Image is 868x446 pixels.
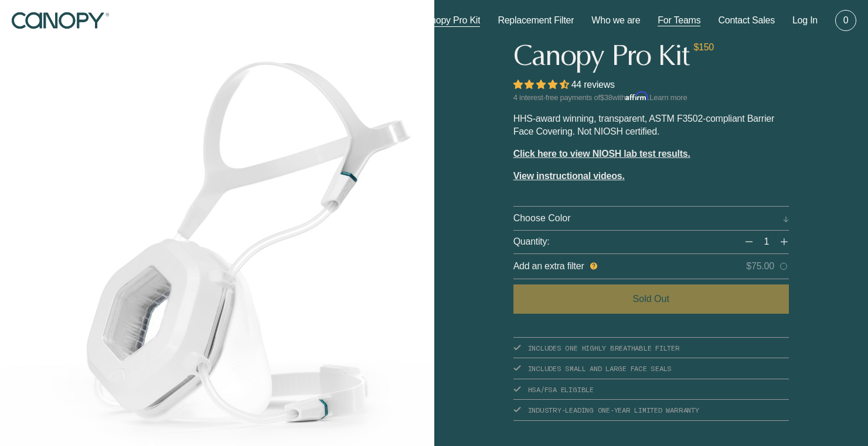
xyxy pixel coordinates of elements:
span: View instructional videos [513,171,622,181]
span: $150 [693,41,714,54]
span: 44 reviews [571,80,615,90]
h1: Canopy Pro Kit [513,41,689,70]
span: Affirm [625,91,648,101]
a: Contact Sales [718,14,775,27]
li: HSA/FSA ELIGIBLE [513,379,789,400]
a: 0 [835,10,856,31]
span: $38 [600,93,612,102]
li: INCLUDES ONE HIGHLY BREATHABLE FILTER [513,337,789,359]
a: Replacement Filter [498,14,574,27]
a: Log In [792,14,818,27]
span: 0 [843,14,849,27]
button: Sold Out [513,284,789,314]
a: Canopy Pro Kit [419,14,480,27]
a: Who we are [591,14,640,27]
p: HHS-award winning, transparent, ASTM F3502-compliant Barrier Face Covering. Not NIOSH certified. [513,112,789,138]
span: Quantity: [513,235,550,248]
a: View instructional videos. [513,171,625,181]
a: For Teams [658,14,700,27]
a: Click here to view NIOSH lab test results [513,149,688,159]
p: 4 interest-free payments of with . [513,91,789,103]
span: 4.68 stars [513,80,571,90]
li: INDUSTRY-LEADING ONE-YEAR LIMITED WARRANTY [513,400,789,421]
li: INCLUDES SMALL AND LARGE FACE SEALS [513,358,789,379]
span: $75.00 [746,260,774,273]
a: Learn more - Learn more about Affirm Financing (opens in modal) [649,93,687,102]
b: . [687,149,690,159]
span: Add an extra filter [513,260,584,273]
b: . [622,171,624,181]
